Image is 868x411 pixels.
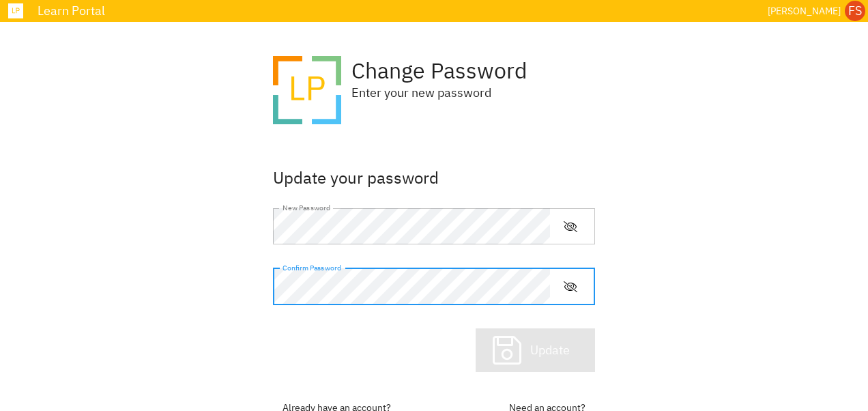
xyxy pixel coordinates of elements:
button: Update [476,328,595,372]
div: [PERSON_NAME] [768,3,841,20]
button: show or hide password [555,272,585,302]
div: Learn Portal [31,5,762,17]
div: FS [845,1,865,21]
div: Change Password [351,56,527,85]
div: Update [530,342,570,358]
div: Update your password [273,166,595,189]
div: Enter your new password [351,85,527,100]
button: show or hide password [555,212,585,242]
